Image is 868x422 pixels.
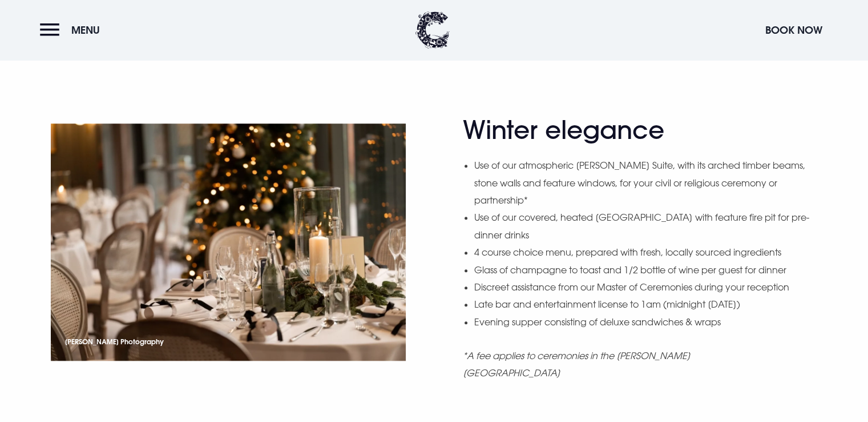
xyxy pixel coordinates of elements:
p: [PERSON_NAME] Photography [65,335,420,348]
button: Book Now [760,18,828,42]
li: 4 course choice menu, prepared with fresh, locally sourced ingredients [474,244,818,261]
li: Use of our atmospheric [PERSON_NAME] Suite, with its arched timber beams, stone walls and feature... [474,157,818,209]
em: *A fee applies to ceremonies in the [PERSON_NAME][GEOGRAPHIC_DATA] [463,350,691,379]
span: Menu [71,23,100,37]
li: Use of our covered, heated [GEOGRAPHIC_DATA] with feature fire pit for pre-dinner drinks [474,209,818,244]
img: Clandeboye Lodge [415,11,450,49]
h2: Winter elegance [463,115,685,145]
li: Discreet assistance from our Master of Ceremonies during your reception [474,278,818,296]
li: Late bar and entertainment license to 1am (midnight [DATE]) [474,296,818,313]
img: Winter Wedding Package Northern Ireland [51,124,406,361]
button: Menu [40,18,106,42]
li: Evening supper consisting of deluxe sandwiches & wraps [474,313,818,331]
li: Glass of champagne to toast and 1/2 bottle of wine per guest for dinner [474,261,818,278]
